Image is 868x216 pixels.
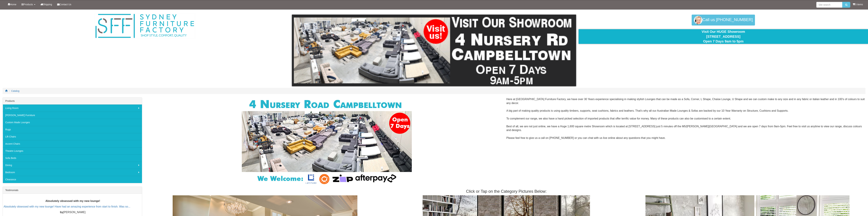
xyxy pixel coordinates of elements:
[43,3,52,6] span: Shipping
[816,2,842,8] input: Site search
[853,3,863,6] li: 0 items
[3,176,142,183] a: Clearance
[147,189,865,194] h3: Click or Tap on the Category Pictures Below:
[45,200,100,202] b: Absolutely obsessed with my new lounge!
[3,187,142,194] div: Testimonials
[4,205,130,208] a: Absolutely obsessed with my new lounge! Have had an amazing experience from start to finish. Was ...
[55,0,74,9] a: Contact Us
[147,97,865,144] div: Here at [GEOGRAPHIC_DATA] Furniture Factory, we have over 30 Years experience specialising in mak...
[3,98,142,105] div: Products
[10,3,16,6] span: Home
[3,169,142,176] a: Bedroom
[3,112,142,119] a: [PERSON_NAME] Furniture
[3,154,142,162] a: Sofa Beds
[94,13,196,39] img: Sydney Furniture Factory
[3,147,142,154] a: Theatre Lounges
[4,210,142,214] p: [PERSON_NAME]
[3,140,142,147] a: Accent Chairs
[3,105,142,112] a: Living Room
[38,0,55,9] a: Shipping
[19,0,38,9] a: Products
[60,3,71,6] span: Contact Us
[11,90,19,92] a: Catalog
[60,211,63,214] b: by
[3,119,142,126] a: Custom Made Lounges
[242,97,412,186] img: Corner Modular Lounges
[23,3,33,6] span: Products
[581,29,865,44] div: Visit Our HUGE Showroom [STREET_ADDRESS] Open 7 Days 9am to 5pm
[3,126,142,133] a: Rugs
[292,15,576,86] img: showroom.gif
[3,162,142,169] a: Dining
[5,0,19,9] a: Home
[3,133,142,140] a: Lift Chairs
